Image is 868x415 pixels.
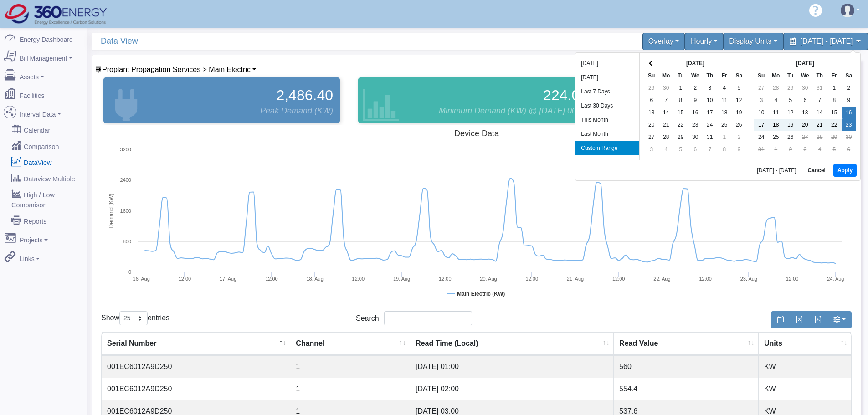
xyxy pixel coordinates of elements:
td: 6 [688,143,703,156]
li: Last Month [575,127,639,141]
td: 560 [614,355,759,378]
th: [DATE] [659,57,732,70]
button: Cancel [804,164,830,177]
th: Units : activate to sort column ascending [759,332,851,355]
div: Overlay [642,33,685,50]
td: 15 [827,107,842,119]
th: We [688,70,703,82]
td: KW [759,355,851,378]
td: 8 [717,143,732,156]
td: 30 [659,82,673,94]
td: 28 [812,131,827,143]
td: 21 [812,119,827,131]
text: 3200 [120,147,131,152]
td: 24 [703,119,717,131]
td: 13 [644,107,659,119]
th: Serial Number : activate to sort column descending [102,332,290,355]
td: 4 [717,82,732,94]
td: 10 [703,94,717,107]
td: 11 [769,107,783,119]
img: user-3.svg [841,4,854,17]
td: 001EC6012A9D250 [102,355,290,378]
button: Export to Excel [790,311,809,328]
td: 31 [703,131,717,143]
td: 22 [673,119,688,131]
span: 224.00 [543,84,588,106]
td: 6 [644,94,659,107]
td: 17 [754,119,769,131]
td: 2 [688,82,703,94]
td: 2 [783,143,798,156]
text: 12:00 [439,276,452,282]
text: 12:00 [786,276,799,282]
a: Proplant Propagation Services > Main Electric [95,66,256,73]
li: Last 30 Days [575,99,639,113]
th: Sa [842,70,856,82]
td: [DATE] 01:00 [410,355,614,378]
td: 30 [842,131,856,143]
td: 21 [659,119,673,131]
td: 3 [798,143,812,156]
span: [DATE] - [DATE] [757,168,800,173]
td: 26 [732,119,746,131]
td: 6 [842,143,856,156]
button: Show/Hide Columns [827,311,852,328]
td: 1 [717,131,732,143]
text: 2400 [120,177,131,183]
th: Fr [717,70,732,82]
li: [DATE] [575,71,639,85]
td: 29 [783,82,798,94]
div: Hourly [685,33,723,50]
td: 29 [673,131,688,143]
td: 4 [812,143,827,156]
text: 12:00 [699,276,712,282]
td: 26 [783,131,798,143]
td: 20 [798,119,812,131]
td: KW [759,378,851,400]
td: 25 [717,119,732,131]
td: 24 [754,131,769,143]
tspan: 24. Aug [827,276,844,282]
td: 1 [769,143,783,156]
tspan: 23. Aug [740,276,757,282]
label: Search: [356,311,472,325]
tspan: 21. Aug [567,276,584,282]
td: 31 [754,143,769,156]
td: 10 [754,107,769,119]
tspan: 16. Aug [133,276,150,282]
th: Read Value : activate to sort column ascending [614,332,759,355]
th: [DATE] [769,57,842,70]
td: 1 [827,82,842,94]
td: 7 [812,94,827,107]
td: 4 [769,94,783,107]
button: Apply [833,164,857,177]
td: 27 [644,131,659,143]
td: 1 [290,355,410,378]
tspan: 22. Aug [653,276,670,282]
tspan: 20. Aug [480,276,497,282]
td: 4 [659,143,673,156]
text: 12:00 [179,276,191,282]
td: 25 [769,131,783,143]
td: 29 [827,131,842,143]
td: 554.4 [614,378,759,400]
td: 2 [842,82,856,94]
td: 18 [769,119,783,131]
tspan: Device Data [454,129,499,138]
td: 12 [783,107,798,119]
td: 14 [812,107,827,119]
td: 5 [783,94,798,107]
li: Last 7 Days [575,85,639,99]
td: 3 [703,82,717,94]
tspan: Demand (KW) [108,193,114,228]
td: 19 [732,107,746,119]
td: 31 [812,82,827,94]
tspan: 18. Aug [306,276,323,282]
tspan: Main Electric (KW) [457,291,505,297]
td: 23 [842,119,856,131]
td: 5 [827,143,842,156]
text: 0 [128,269,131,275]
td: 28 [659,131,673,143]
td: 9 [732,143,746,156]
th: Fr [827,70,842,82]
